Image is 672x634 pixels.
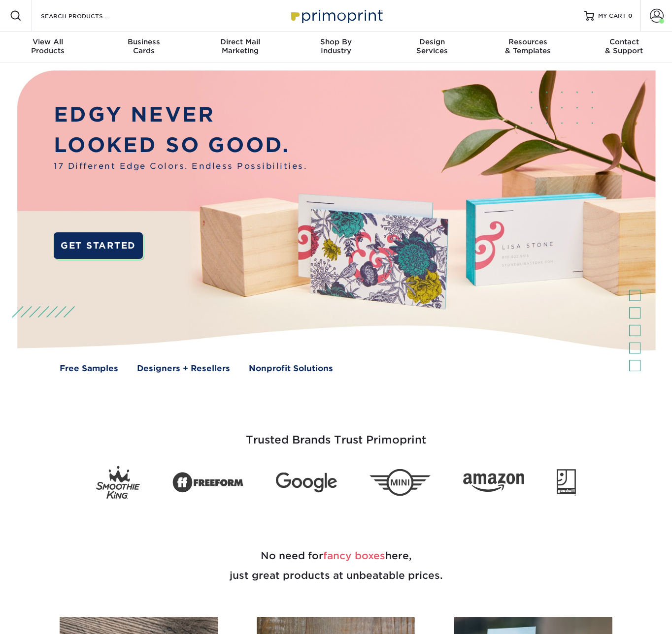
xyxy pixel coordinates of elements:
[323,550,385,562] span: fancy boxes
[54,99,307,129] p: EDGY NEVER
[96,37,192,55] div: Cards
[249,362,333,375] a: Nonprofit Solutions
[48,522,624,609] h2: No need for here, just great products at unbeatable prices.
[48,410,624,458] h3: Trusted Brands Trust Primoprint
[628,12,633,19] span: 0
[576,37,672,46] span: Contact
[463,473,524,492] img: Amazon
[137,362,230,375] a: Designers + Resellers
[192,37,288,46] span: Direct Mail
[287,5,385,26] img: Primoprint
[384,37,480,55] div: Services
[576,37,672,55] div: & Support
[480,37,576,46] span: Resources
[40,10,136,22] input: SEARCH PRODUCTS.....
[576,32,672,63] a: Contact& Support
[172,467,243,498] img: Freeform
[276,473,337,493] img: Google
[557,469,576,496] img: Goodwill
[480,37,576,55] div: & Templates
[54,232,143,259] a: GET STARTED
[96,466,140,499] img: Smoothie King
[192,37,288,55] div: Marketing
[54,160,307,172] span: 17 Different Edge Colors. Endless Possibilities.
[384,37,480,46] span: Design
[54,130,307,160] p: LOOKED SO GOOD.
[384,32,480,63] a: DesignServices
[96,32,192,63] a: BusinessCards
[370,469,431,496] img: Mini
[96,37,192,46] span: Business
[192,32,288,63] a: Direct MailMarketing
[288,37,384,55] div: Industry
[60,362,118,375] a: Free Samples
[598,12,626,20] span: MY CART
[288,37,384,46] span: Shop By
[480,32,576,63] a: Resources& Templates
[288,32,384,63] a: Shop ByIndustry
